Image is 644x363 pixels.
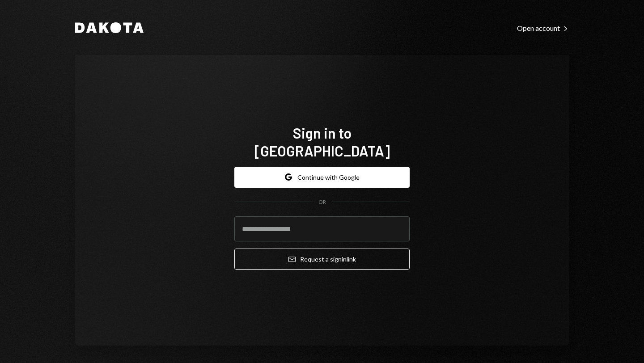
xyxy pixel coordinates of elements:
[234,249,410,270] button: Request a signinlink
[517,23,569,33] a: Open account
[318,198,326,206] div: OR
[234,124,410,160] h1: Sign in to [GEOGRAPHIC_DATA]
[234,167,410,188] button: Continue with Google
[517,24,569,33] div: Open account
